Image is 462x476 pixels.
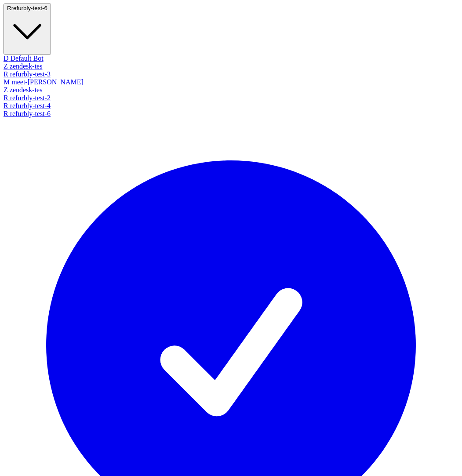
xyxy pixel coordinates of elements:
[4,102,8,109] span: R
[4,86,8,94] span: Z
[4,78,458,86] div: meet-[PERSON_NAME]
[4,4,51,55] button: Rrefurbly-test-6
[4,70,8,78] span: R
[4,94,8,102] span: R
[4,62,458,70] div: zendesk-tes
[11,5,47,11] span: refurbly-test-6
[4,55,458,62] div: Default Bot
[4,78,10,86] span: M
[4,62,8,70] span: Z
[4,110,458,118] div: refurbly-test-6
[4,86,458,94] div: zendesk-tes
[4,102,458,110] div: refurbly-test-4
[4,110,8,117] span: R
[7,5,11,11] span: R
[4,55,9,62] span: D
[4,94,458,102] div: refurbly-test-2
[4,70,458,78] div: refurbly-test-3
